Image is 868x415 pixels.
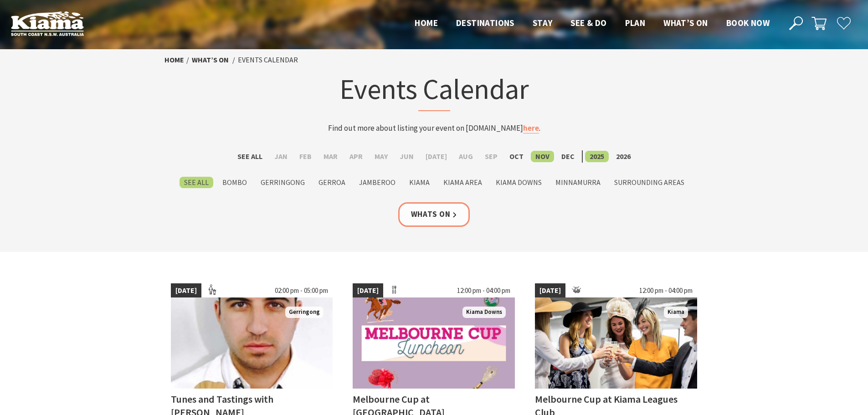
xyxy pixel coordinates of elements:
[238,54,298,66] li: Events Calendar
[395,151,418,162] label: Jun
[370,151,392,162] label: May
[398,202,470,226] a: Whats On
[354,177,400,188] label: Jamberoo
[11,11,84,36] img: Kiama Logo
[406,16,779,31] nav: Main Menu
[531,151,554,162] label: Nov
[491,177,546,188] label: Kiama Downs
[319,151,342,162] label: Mar
[353,283,383,298] span: [DATE]
[295,151,316,162] label: Feb
[462,307,506,318] span: Kiama Downs
[456,17,514,28] span: Destinations
[664,307,688,318] span: Kiama
[233,151,267,162] label: See All
[635,283,697,298] span: 12:00 pm - 04:00 pm
[610,177,689,188] label: Surrounding Areas
[270,283,333,298] span: 02:00 pm - 05:00 pm
[585,151,609,162] label: 2025
[256,177,309,188] label: Gerringong
[171,297,333,389] img: Jason Invernon
[164,55,184,65] a: Home
[551,177,605,188] label: Minnamurra
[256,122,613,134] p: Find out more about listing your event on [DOMAIN_NAME] .
[611,151,635,162] label: 2026
[557,151,579,162] label: Dec
[180,177,213,188] label: See All
[535,297,697,389] img: melbourne cup
[421,151,452,162] label: [DATE]
[625,17,646,28] span: Plan
[726,17,770,28] span: Book now
[314,177,350,188] label: Gerroa
[345,151,367,162] label: Apr
[256,71,613,111] h1: Events Calendar
[192,55,229,65] a: What’s On
[171,283,201,298] span: [DATE]
[270,151,292,162] label: Jan
[405,177,434,188] label: Kiama
[285,307,324,318] span: Gerringong
[480,151,502,162] label: Sep
[523,123,539,133] a: here
[218,177,252,188] label: Bombo
[454,151,478,162] label: Aug
[505,151,528,162] label: Oct
[452,283,515,298] span: 12:00 pm - 04:00 pm
[439,177,487,188] label: Kiama Area
[663,17,708,28] span: What’s On
[415,17,438,28] span: Home
[570,17,606,28] span: See & Do
[535,283,565,298] span: [DATE]
[533,17,553,28] span: Stay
